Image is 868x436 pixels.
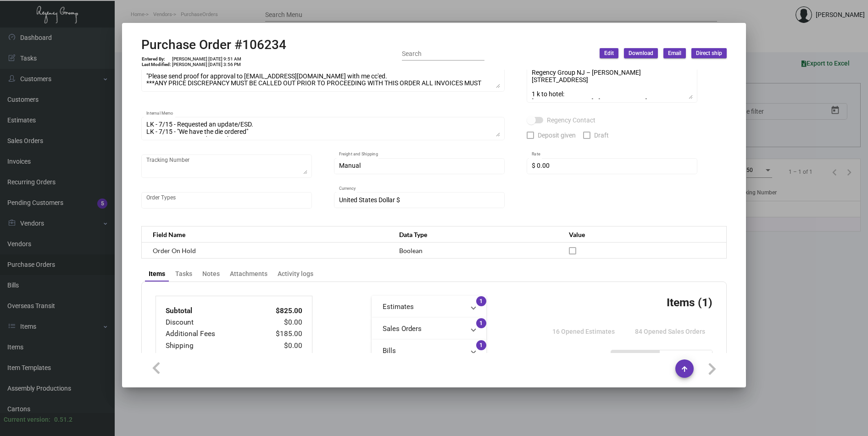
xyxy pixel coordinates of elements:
mat-panel-title: Bills [383,346,464,356]
span: Draft [594,130,609,141]
td: [PERSON_NAME] [DATE] 9:51 AM [172,56,242,62]
button: Compact View [660,350,712,372]
span: 84 Opened Sales Orders [635,328,705,335]
th: Data Type [390,226,560,243]
th: Field Name [142,226,390,243]
td: $0.00 [248,317,303,328]
h2: Purchase Order #106234 [141,37,286,53]
div: Current version: [4,415,50,425]
button: Email [663,48,686,58]
span: Edit [604,50,614,57]
span: Direct ship [696,50,722,57]
td: $825.00 [248,305,303,317]
span: Email [668,50,681,57]
button: Download [624,48,658,58]
td: Entered By: [141,56,172,62]
div: Activity logs [278,269,313,279]
td: $0.00 [248,340,303,352]
div: Tasks [175,269,192,279]
div: Notes [202,269,220,279]
span: Regency Contact [547,115,595,126]
mat-expansion-panel-header: Estimates [372,296,486,318]
td: $185.00 [248,328,303,340]
mat-expansion-panel-header: Sales Orders [372,318,486,340]
span: Order On Hold [153,247,196,254]
button: 84 Opened Sales Orders [628,323,712,340]
button: 16 Opened Estimates [545,323,622,340]
td: Additional Fees [165,328,248,340]
span: Boolean [399,247,423,254]
span: Manual [339,162,361,169]
button: Regular View [611,350,659,372]
span: Download [629,50,653,57]
div: Items [149,269,165,279]
th: Value [560,226,726,243]
td: Subtotal [165,305,248,317]
span: 16 Opened Estimates [552,328,615,335]
td: Last Modified: [141,62,172,67]
button: Edit [600,48,618,58]
td: Discount [165,317,248,328]
mat-panel-title: Estimates [383,302,464,312]
h3: Items (1) [667,296,712,309]
td: Total [165,352,248,363]
td: Shipping [165,340,248,352]
div: Attachments [230,269,267,279]
td: [PERSON_NAME] [DATE] 3:56 PM [172,62,242,67]
td: $1,010.00 [248,352,303,363]
div: 0.51.2 [54,415,72,425]
mat-panel-title: Sales Orders [383,324,464,334]
button: Direct ship [691,48,727,58]
mat-expansion-panel-header: Bills [372,340,486,362]
span: Deposit given [538,130,576,141]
